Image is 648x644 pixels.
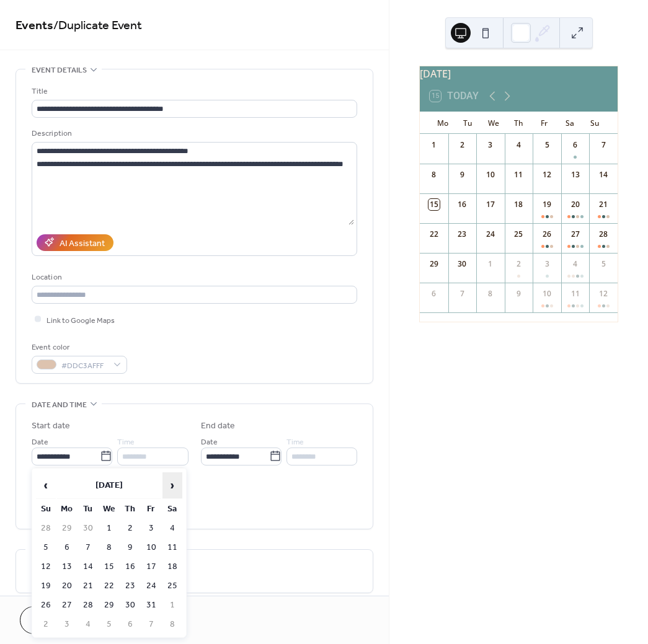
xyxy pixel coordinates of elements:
div: 11 [513,169,524,180]
div: Location [32,271,355,284]
div: [DATE] [420,66,618,81]
div: 26 [541,229,553,240]
td: 6 [120,615,140,633]
td: 6 [57,539,77,557]
div: 10 [541,288,553,299]
div: 17 [485,199,496,210]
td: 1 [162,596,182,614]
span: › [163,473,182,498]
div: 2 [513,258,524,270]
div: 14 [598,169,609,180]
td: 26 [36,596,56,614]
td: 4 [78,615,98,633]
span: Date and time [32,399,87,412]
div: 13 [570,169,581,180]
td: 4 [162,519,182,537]
div: Title [32,85,355,98]
th: We [99,500,119,518]
div: Mo [430,112,455,134]
td: 8 [162,615,182,633]
div: 22 [428,229,440,240]
span: Event details [32,64,87,77]
button: Cancel [20,606,96,634]
span: Link to Google Maps [47,314,115,327]
div: Sa [557,112,582,134]
div: AI Assistant [60,237,105,250]
td: 14 [78,558,98,576]
div: Th [506,112,531,134]
th: Tu [78,500,98,518]
div: 5 [598,258,609,270]
div: 20 [570,199,581,210]
div: 6 [428,288,440,299]
div: 12 [541,169,553,180]
div: 24 [485,229,496,240]
td: 21 [78,577,98,595]
div: 30 [456,258,468,270]
div: 23 [456,229,468,240]
div: 28 [598,229,609,240]
span: Time [117,435,135,448]
div: 4 [513,139,524,151]
td: 11 [162,539,182,557]
td: 29 [57,519,77,537]
span: Date [201,435,218,448]
td: 29 [99,596,119,614]
div: 29 [428,258,440,270]
div: Su [582,112,608,134]
td: 13 [57,558,77,576]
td: 28 [78,596,98,614]
div: 25 [513,229,524,240]
div: 27 [570,229,581,240]
td: 1 [99,519,119,537]
a: Events [16,14,53,38]
div: 16 [456,199,468,210]
td: 30 [78,519,98,537]
th: Sa [162,500,182,518]
div: 2 [456,139,468,151]
div: 15 [428,199,440,210]
div: 7 [598,139,609,151]
div: 1 [428,139,440,151]
div: 4 [570,258,581,270]
div: We [481,112,506,134]
td: 7 [141,615,161,633]
th: [DATE] [57,472,161,499]
div: 21 [598,199,609,210]
td: 24 [141,577,161,595]
td: 31 [141,596,161,614]
th: Mo [57,500,77,518]
div: 11 [570,288,581,299]
div: 8 [428,169,440,180]
div: End date [201,420,236,433]
td: 3 [57,615,77,633]
div: 8 [485,288,496,299]
div: Description [32,127,355,140]
td: 7 [78,539,98,557]
div: 10 [485,169,496,180]
div: 18 [513,199,524,210]
td: 23 [120,577,140,595]
td: 2 [36,615,56,633]
div: Fr [531,112,557,134]
td: 9 [120,539,140,557]
div: 12 [598,288,609,299]
th: Fr [141,500,161,518]
td: 16 [120,558,140,576]
div: 9 [456,169,468,180]
div: 6 [570,139,581,151]
td: 27 [57,596,77,614]
span: / Duplicate Event [53,14,142,38]
td: 17 [141,558,161,576]
td: 5 [99,615,119,633]
div: 1 [485,258,496,270]
td: 8 [99,539,119,557]
td: 2 [120,519,140,537]
th: Su [36,500,56,518]
div: 3 [541,258,553,270]
div: 7 [456,288,468,299]
td: 3 [141,519,161,537]
td: 22 [99,577,119,595]
td: 25 [162,577,182,595]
